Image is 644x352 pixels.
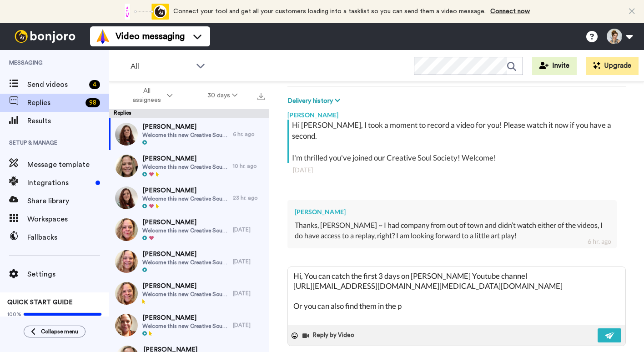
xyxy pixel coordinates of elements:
div: [PERSON_NAME] [287,106,626,120]
button: Reply by Video [302,329,357,342]
span: Welcome this new Creative Soul Society Member! [142,322,228,330]
button: Upgrade [586,57,639,75]
a: [PERSON_NAME]Welcome this new Creative Soul Society Member![DATE] [109,214,269,246]
a: [PERSON_NAME]Welcome this new Creative Soul Society Member!10 hr. ago [109,150,269,182]
div: 4 [89,80,100,89]
a: [PERSON_NAME]Welcome this new Creative Soul Society Member!23 hr. ago [109,182,269,214]
div: Replies [109,109,269,118]
span: All assignees [128,86,165,105]
button: All assignees [111,83,190,108]
span: Results [27,116,109,126]
span: Welcome this new Creative Soul Society Member! [142,163,228,171]
img: send-white.svg [605,332,615,339]
img: f07829d8-33aa-413e-a7f5-c6088c87f6a2-thumb.jpg [115,123,138,146]
span: Share library [27,196,109,206]
img: bj-logo-header-white.svg [11,30,79,43]
div: [DATE] [233,226,265,233]
span: [PERSON_NAME] [142,313,228,322]
span: Welcome this new Creative Soul Society Member! [142,227,228,234]
span: Send videos [27,79,86,90]
span: [PERSON_NAME] [142,218,228,227]
img: 9ddb905b-89ba-4cd8-94ef-3a352831c426-thumb.jpg [115,218,138,241]
img: vm-color.svg [96,29,110,44]
a: [PERSON_NAME]Welcome this new Creative Soul Society Member!6 hr. ago [109,118,269,150]
img: 5dd31d94-601d-4648-82cc-b1d7695a50bf-thumb.jpg [115,282,138,305]
div: [DATE] [233,290,265,297]
div: 98 [86,98,100,107]
span: Collapse menu [41,328,78,335]
textarea: Hi, You can catch the first 3 days on [PERSON_NAME] Youtube channel [URL][EMAIL_ADDRESS][DOMAIN_N... [288,267,625,325]
span: Welcome this new Creative Soul Society Member! [142,131,228,139]
div: [DATE] [293,166,620,175]
button: Collapse menu [24,326,86,337]
span: Welcome this new Creative Soul Society Member! [142,195,228,202]
span: Fallbacks [27,232,109,243]
span: QUICK START GUIDE [7,299,73,306]
div: animation [119,4,169,20]
span: Workspaces [27,214,109,225]
img: export.svg [257,93,265,100]
span: All [131,61,191,72]
span: Replies [27,97,82,108]
div: Thanks, [PERSON_NAME] ~ I had company from out of town and didn’t watch either of the videos, I d... [295,220,609,241]
span: [PERSON_NAME] [142,122,228,131]
span: [PERSON_NAME] [142,282,228,291]
div: [DATE] [233,258,265,265]
span: Message template [27,159,109,170]
img: 8d6035f8-91a8-47a2-9417-a831df4b1e7f-thumb.jpg [115,186,138,209]
span: Welcome this new Creative Soul Society Member! [142,291,228,298]
div: Hi [PERSON_NAME], I took a moment to record a video for you! Please watch it now if you have a se... [292,120,624,163]
span: [PERSON_NAME] [142,154,228,163]
button: Export all results that match these filters now. [255,89,267,102]
div: 10 hr. ago [233,162,265,170]
button: Delivery history [287,96,343,106]
img: 0492cbac-d817-494a-a859-ec10110861cd-thumb.jpg [115,250,138,273]
a: [PERSON_NAME]Welcome this new Creative Soul Society Member![DATE] [109,246,269,277]
span: Settings [27,269,109,280]
span: Video messaging [116,30,185,43]
span: [PERSON_NAME] [142,186,228,195]
div: [PERSON_NAME] [295,207,609,216]
span: 100% [7,311,21,318]
span: Connect your tool and get all your customers loading into a tasklist so you can send them a video... [173,8,486,15]
div: 6 hr. ago [233,131,265,138]
img: f870c60d-c694-47f7-b087-4be0bd1df8dc-thumb.jpg [115,314,138,337]
button: Invite [532,57,577,75]
img: eef92e69-33a5-49d0-92f7-fe67301e42a0-thumb.jpg [115,155,138,177]
span: Integrations [27,177,92,188]
a: [PERSON_NAME]Welcome this new Creative Soul Society Member![DATE] [109,309,269,341]
div: [DATE] [233,322,265,329]
span: Welcome this new Creative Soul Society Member! [142,259,228,266]
a: Connect now [490,8,530,15]
button: 30 days [190,87,255,104]
span: [PERSON_NAME] [142,250,228,259]
div: 23 hr. ago [233,194,265,201]
a: [PERSON_NAME]Welcome this new Creative Soul Society Member![DATE] [109,277,269,309]
div: 6 hr. ago [588,237,611,246]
